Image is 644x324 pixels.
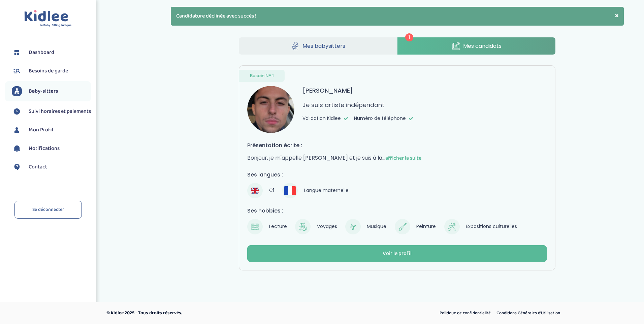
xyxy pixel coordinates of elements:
[302,100,384,109] p: Je suis artiste indépendant
[14,201,82,219] a: Se déconnecter
[12,86,91,96] a: Baby-sitters
[314,222,340,231] span: Voyages
[29,48,54,57] span: Dashboard
[29,107,91,116] span: Suivi horaires et paiements
[12,66,22,76] img: besoin.svg
[106,310,351,317] p: © Kidlee 2025 - Tous droits réservés.
[284,186,296,195] img: Français
[12,86,22,96] img: babysitters.svg
[301,186,351,195] span: Langue maternelle
[385,154,421,162] span: afficher la suite
[247,154,547,162] p: Bonjour, je m'appelle [PERSON_NAME] et je suis à la...
[24,10,72,27] img: logo.svg
[247,86,294,133] img: avatar
[12,47,22,58] img: dashboard.svg
[239,65,555,270] a: Besoin N° 1 avatar [PERSON_NAME] Je suis artiste indépendant Validation Kidlee Numéro de téléphon...
[29,67,68,75] span: Besoins de garde
[302,86,353,95] h3: [PERSON_NAME]
[494,309,562,318] a: Conditions Générales d’Utilisation
[266,186,277,195] span: C1
[29,163,47,171] span: Contact
[239,37,397,55] a: Mes babysitters
[12,143,91,154] a: Notifications
[29,126,53,134] span: Mon Profil
[437,309,493,318] a: Politique de confidentialité
[171,7,624,26] div: Candidature déclinée avec succès !
[463,222,520,231] span: Expositions culturelles
[12,106,91,117] a: Suivi horaires et paiements
[12,143,22,154] img: notification.svg
[12,125,22,135] img: profil.svg
[29,144,60,153] span: Notifications
[463,42,502,50] span: Mes candidats
[12,66,91,76] a: Besoins de garde
[247,245,547,262] button: Voir le profil
[405,33,413,41] span: 1
[615,12,618,19] button: ×
[397,37,556,55] a: Mes candidats
[414,222,439,231] span: Peinture
[383,250,412,258] div: Voir le profil
[251,187,259,195] img: Anglais
[247,141,547,150] h4: Présentation écrite :
[364,222,389,231] span: Musique
[12,106,22,117] img: suivihoraire.svg
[12,125,91,135] a: Mon Profil
[250,72,274,79] span: Besoin N° 1
[354,115,406,122] span: Numéro de téléphone
[302,115,341,122] span: Validation Kidlee
[12,162,22,172] img: contact.svg
[247,206,547,215] h4: Ses hobbies :
[302,42,345,50] span: Mes babysitters
[247,170,547,179] h4: Ses langues :
[29,87,58,95] span: Baby-sitters
[266,222,290,231] span: Lecture
[12,47,91,58] a: Dashboard
[12,162,91,172] a: Contact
